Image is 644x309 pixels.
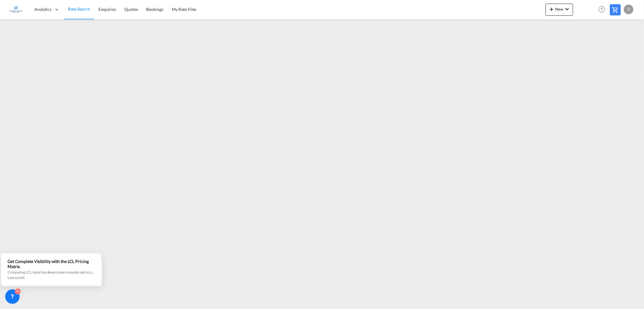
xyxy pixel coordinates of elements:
[34,6,52,12] span: Analytics
[98,7,116,12] span: Enquiries
[624,5,633,14] div: Y
[546,4,573,16] button: icon-plus 400-fgNewicon-chevron-down
[548,5,555,13] md-icon: icon-plus 400-fg
[597,4,607,15] span: Help
[146,7,163,12] span: Bookings
[68,6,90,12] span: Rate Search
[597,4,610,15] div: Help
[124,7,138,12] span: Quotes
[563,5,571,13] md-icon: icon-chevron-down
[548,7,571,12] span: New
[9,3,23,16] img: 6a2c35f0b7c411ef99d84d375d6e7407.jpg
[172,7,197,12] span: My Rate Files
